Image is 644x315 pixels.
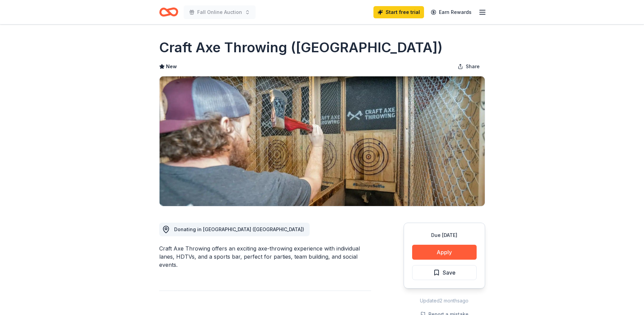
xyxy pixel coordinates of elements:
[412,245,477,260] button: Apply
[373,6,424,18] a: Start free trial
[427,6,476,18] a: Earn Rewards
[412,231,477,239] div: Due [DATE]
[197,8,242,16] span: Fall Online Auction
[159,4,178,20] a: Home
[443,268,456,277] span: Save
[412,265,477,280] button: Save
[159,38,443,57] h1: Craft Axe Throwing ([GEOGRAPHIC_DATA])
[404,297,485,305] div: Updated 2 months ago
[452,60,485,73] button: Share
[174,226,304,232] span: Donating in [GEOGRAPHIC_DATA] ([GEOGRAPHIC_DATA])
[160,76,485,206] img: Image for Craft Axe Throwing (Lexington)
[159,244,371,269] div: Craft Axe Throwing offers an exciting axe-throwing experience with individual lanes, HDTVs, and a...
[184,5,256,19] button: Fall Online Auction
[466,62,480,71] span: Share
[166,62,177,71] span: New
